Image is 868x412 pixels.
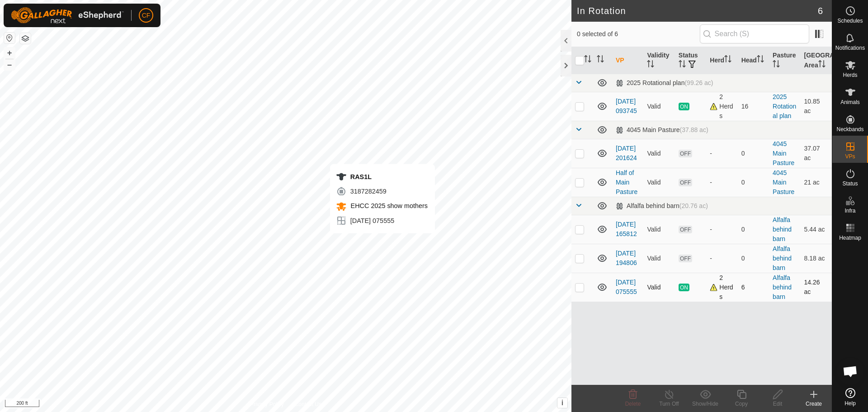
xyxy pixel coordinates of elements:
[643,139,675,168] td: Valid
[679,179,692,186] span: OFF
[844,401,856,406] span: Help
[738,47,769,74] th: Head
[616,145,637,161] a: [DATE] 201624
[4,59,15,70] button: –
[616,279,637,295] a: [DATE] 075555
[723,400,759,408] div: Copy
[773,93,796,119] a: 2025 Rotational plan
[679,284,689,291] span: ON
[625,401,641,407] span: Delete
[773,274,792,300] a: Alfalfa behind barn
[612,47,643,74] th: VP
[616,221,637,237] a: [DATE] 165812
[839,235,861,241] span: Heatmap
[801,47,832,74] th: [GEOGRAPHIC_DATA] Area
[684,79,713,86] span: (99.26 ac)
[818,62,826,69] p-sorticon: Activate to sort
[616,126,708,134] div: 4045 Main Pasture
[4,33,15,43] button: Reset Map
[687,400,723,408] div: Show/Hide
[679,226,692,233] span: OFF
[4,47,15,58] button: +
[843,72,857,78] span: Herds
[738,215,769,244] td: 0
[616,169,637,195] a: Half of Main Pasture
[706,47,737,74] th: Herd
[651,400,687,408] div: Turn Off
[801,215,832,244] td: 5.44 ac
[336,171,428,182] div: RAS1L
[679,150,692,157] span: OFF
[643,92,675,121] td: Valid
[835,45,865,51] span: Notifications
[801,139,832,168] td: 37.07 ac
[738,168,769,197] td: 0
[837,18,863,24] span: Schedules
[801,244,832,273] td: 8.18 ac
[616,98,637,114] a: [DATE] 093745
[836,127,863,132] span: Neckbands
[818,4,823,18] span: 6
[845,154,855,159] span: VPs
[773,245,792,271] a: Alfalfa behind barn
[840,99,860,105] span: Animals
[773,62,780,69] p-sorticon: Activate to sort
[769,47,800,74] th: Pasture
[724,57,731,64] p-sorticon: Activate to sort
[738,92,769,121] td: 16
[700,24,809,43] input: Search (S)
[679,62,686,69] p-sorticon: Activate to sort
[710,254,734,263] div: -
[710,92,734,121] div: 2 Herds
[679,255,692,262] span: OFF
[616,79,713,87] div: 2025 Rotational plan
[801,92,832,121] td: 10.85 ac
[738,273,769,302] td: 6
[584,57,591,64] p-sorticon: Activate to sort
[773,140,794,166] a: 4045 Main Pasture
[842,181,858,186] span: Status
[643,168,675,197] td: Valid
[757,57,764,64] p-sorticon: Activate to sort
[11,7,124,24] img: Gallagher Logo
[844,208,855,213] span: Infra
[710,273,734,302] div: 2 Herds
[738,139,769,168] td: 0
[832,384,868,410] a: Help
[557,398,567,408] button: i
[759,400,796,408] div: Edit
[801,168,832,197] td: 21 ac
[801,273,832,302] td: 14.26 ac
[647,62,654,69] p-sorticon: Activate to sort
[679,103,689,110] span: ON
[680,126,708,133] span: (37.88 ac)
[616,250,637,266] a: [DATE] 194806
[679,202,708,209] span: (20.76 ac)
[597,57,604,64] p-sorticon: Activate to sort
[142,11,151,20] span: CF
[643,244,675,273] td: Valid
[773,216,792,242] a: Alfalfa behind barn
[577,5,818,16] h2: In Rotation
[710,178,734,187] div: -
[295,400,321,408] a: Contact Us
[643,215,675,244] td: Valid
[710,149,734,158] div: -
[616,202,708,210] div: Alfalfa behind barn
[773,169,794,195] a: 4045 Main Pasture
[837,358,864,385] div: Open chat
[250,400,284,408] a: Privacy Policy
[643,273,675,302] td: Valid
[336,215,428,226] div: [DATE] 075555
[336,186,428,197] div: 3187282459
[675,47,706,74] th: Status
[577,29,700,39] span: 0 selected of 6
[643,47,675,74] th: Validity
[561,399,563,407] span: i
[710,225,734,234] div: -
[796,400,832,408] div: Create
[738,244,769,273] td: 0
[20,33,31,44] button: Map Layers
[349,202,428,209] span: EHCC 2025 show mothers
